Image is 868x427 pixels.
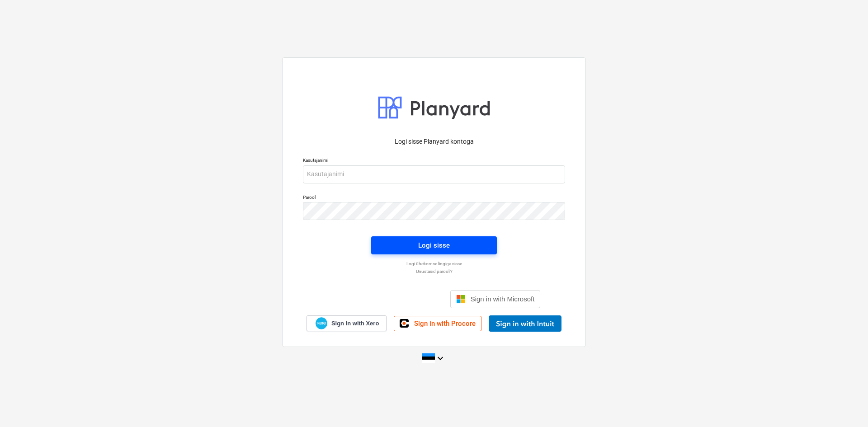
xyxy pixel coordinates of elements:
[418,239,450,251] div: Logi sisse
[298,268,570,274] a: Unustasid parooli?
[307,315,387,331] a: Sign in with Xero
[323,289,448,309] iframe: Sisselogimine Google'i nupu abil
[823,384,868,427] div: Vestlusvidin
[303,194,565,202] p: Parool
[456,295,465,304] img: Microsoft logo
[303,157,565,165] p: Kasutajanimi
[331,319,379,328] span: Sign in with Xero
[414,319,476,328] span: Sign in with Procore
[371,236,497,254] button: Logi sisse
[394,316,481,331] a: Sign in with Procore
[316,317,327,329] img: Xero logo
[303,165,565,183] input: Kasutajanimi
[298,261,570,267] a: Logi ühekordse lingiga sisse
[303,137,565,146] p: Logi sisse Planyard kontoga
[823,384,868,427] iframe: Chat Widget
[471,295,535,303] span: Sign in with Microsoft
[435,353,446,364] i: keyboard_arrow_down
